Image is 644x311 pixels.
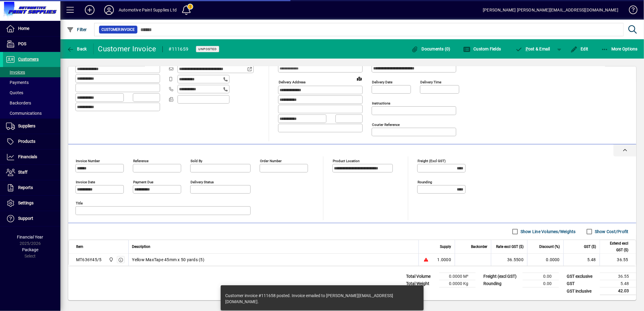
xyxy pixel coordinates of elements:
div: MT636Y45/5 [76,257,102,263]
span: Support [18,216,33,221]
span: P [526,46,528,51]
td: GST inclusive [564,287,600,295]
mat-label: Payment due [133,180,153,184]
span: Extend excl GST ($) [604,240,628,253]
span: Backorder [471,243,487,250]
mat-label: Sold by [191,159,202,163]
td: 0.00 [523,280,559,287]
span: Edit [570,46,588,51]
span: Quotes [6,90,23,95]
span: Automotive Paint Supplies Ltd [107,256,114,263]
span: Financial Year [17,235,43,239]
label: Show Cost/Profit [594,229,629,235]
td: GST [564,280,600,287]
a: Communications [3,108,60,118]
span: Products [18,139,35,144]
td: Rounding [480,280,523,287]
span: GST ($) [584,243,596,250]
span: Item [76,243,83,250]
span: Documents (0) [411,46,450,51]
div: Customer Invoice [98,44,156,54]
mat-label: Product location [333,159,360,163]
td: 5.48 [600,280,636,287]
a: Quotes [3,88,60,98]
span: Settings [18,200,34,205]
mat-label: Invoice date [76,180,95,184]
div: Customer invoice #111658 posted. Invoice emailed to [PERSON_NAME][EMAIL_ADDRESS][DOMAIN_NAME]. [226,293,413,305]
span: Backorders [6,101,31,105]
a: View on map [354,74,364,83]
a: Backorders [3,98,60,108]
mat-label: Invoice number [76,159,100,163]
button: Edit [569,43,590,54]
span: Unposted [198,47,217,51]
span: Reports [18,185,33,190]
div: Automotive Paint Supplies Ltd [119,5,177,15]
mat-label: Delivery time [420,80,441,84]
a: Knowledge Base [624,1,636,21]
a: Staff [3,165,60,180]
button: Post & Email [512,43,553,54]
td: 36.55 [600,273,636,280]
a: Financials [3,149,60,165]
button: Custom Fields [462,43,503,54]
mat-label: Courier Reference [372,123,400,127]
mat-label: Instructions [372,101,390,105]
span: Supply [440,243,451,250]
span: Rate excl GST ($) [496,243,524,250]
td: 36.55 [600,254,636,266]
a: Home [3,21,60,36]
span: Financials [18,154,37,159]
td: 0.00 [523,273,559,280]
span: Customers [18,57,39,62]
app-page-header-button: Back [60,43,94,54]
td: GST exclusive [564,273,600,280]
div: [PERSON_NAME] [PERSON_NAME][EMAIL_ADDRESS][DOMAIN_NAME] [483,5,618,15]
mat-label: Delivery date [372,80,392,84]
span: Package [22,247,38,252]
td: Total Weight [403,280,439,287]
a: POS [3,37,60,52]
span: Staff [18,170,27,175]
a: Products [3,134,60,149]
span: 1.0000 [437,257,451,263]
td: 0.0000 M³ [439,273,476,280]
span: Invoices [6,70,25,75]
span: ost & Email [515,46,550,51]
label: Show Line Volumes/Weights [519,229,576,235]
span: Discount (%) [539,243,560,250]
button: Profile [99,5,119,15]
span: Home [18,26,29,31]
a: Invoices [3,67,60,77]
span: Communications [6,111,42,116]
button: Add [80,5,99,15]
div: 36.5500 [495,257,524,263]
mat-label: Order number [260,159,282,163]
a: Suppliers [3,119,60,134]
a: Reports [3,180,60,195]
button: Documents (0) [410,43,452,54]
span: Description [132,243,151,250]
span: Suppliers [18,123,35,128]
span: Customer Invoice [101,27,135,33]
span: POS [18,41,26,46]
span: Custom Fields [463,46,501,51]
mat-label: Rounding [418,180,432,184]
mat-label: Delivery status [191,180,214,184]
td: Freight (excl GST) [480,273,523,280]
a: Settings [3,196,60,211]
td: 42.03 [600,287,636,295]
div: #111659 [169,44,189,54]
a: Support [3,211,60,226]
span: More Options [601,46,638,51]
td: Total Volume [403,273,439,280]
td: 0.0000 [527,254,563,266]
button: Filter [65,24,88,35]
a: Payments [3,77,60,88]
button: Back [65,43,88,54]
mat-label: Title [76,201,83,205]
td: 5.48 [563,254,600,266]
mat-label: Reference [133,159,149,163]
span: Payments [6,80,29,85]
mat-label: Freight (excl GST) [418,159,446,163]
